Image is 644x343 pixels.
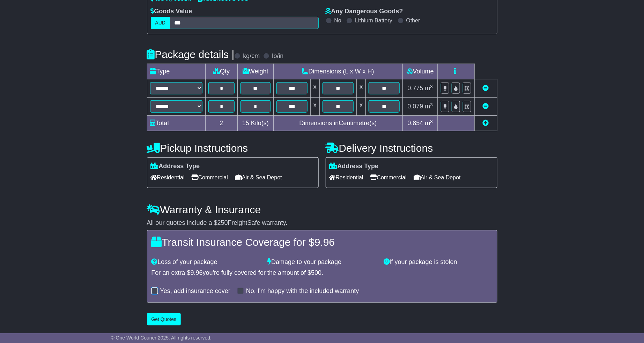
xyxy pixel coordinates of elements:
h4: Transit Insurance Coverage for $ [151,236,493,248]
label: Other [406,17,420,24]
span: 9.96 [191,269,203,276]
td: x [310,79,319,98]
div: If your package is stolen [380,258,496,266]
span: m [425,120,433,127]
span: © One World Courier 2025. All rights reserved. [111,335,212,341]
label: kg/cm [243,52,260,60]
span: 0.775 [408,85,423,92]
span: m [425,85,433,92]
a: Remove this item [483,85,489,92]
div: All our quotes include a $ FreightSafe warranty. [147,219,497,227]
sup: 3 [430,119,433,124]
span: 0.079 [408,103,423,110]
sup: 3 [430,102,433,107]
td: Kilo(s) [238,116,274,131]
label: AUD [151,17,170,29]
span: m [425,103,433,110]
span: 250 [217,219,228,226]
td: Dimensions (L x W x H) [273,64,403,79]
span: Air & Sea Depot [414,172,461,183]
td: Volume [403,64,438,79]
a: Add new item [483,120,489,127]
span: 9.96 [314,236,335,248]
span: Residential [330,172,363,183]
td: x [310,98,319,116]
label: lb/in [272,52,283,60]
a: Remove this item [483,103,489,110]
label: Goods Value [151,8,192,15]
td: Type [147,64,205,79]
td: x [357,98,366,116]
h4: Delivery Instructions [326,142,497,154]
span: 15 [242,120,249,127]
h4: Pickup Instructions [147,142,319,154]
span: Air & Sea Depot [235,172,282,183]
span: Commercial [370,172,407,183]
h4: Package details | [147,49,235,60]
td: x [357,79,366,98]
td: 2 [205,116,238,131]
div: Damage to your package [264,258,380,266]
label: No [334,17,341,24]
sup: 3 [430,84,433,89]
td: Total [147,116,205,131]
div: For an extra $ you're fully covered for the amount of $ . [151,269,493,277]
label: Address Type [151,163,200,170]
span: Commercial [192,172,228,183]
div: Loss of your package [148,258,264,266]
label: Yes, add insurance cover [160,287,230,295]
span: 500 [311,269,321,276]
td: Weight [238,64,274,79]
label: Address Type [330,163,379,170]
td: Dimensions in Centimetre(s) [273,116,403,131]
label: No, I'm happy with the included warranty [246,287,359,295]
h4: Warranty & Insurance [147,204,497,215]
span: Residential [151,172,185,183]
span: 0.854 [408,120,423,127]
label: Lithium Battery [355,17,392,24]
button: Get Quotes [147,313,181,326]
label: Any Dangerous Goods? [326,8,403,15]
td: Qty [205,64,238,79]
